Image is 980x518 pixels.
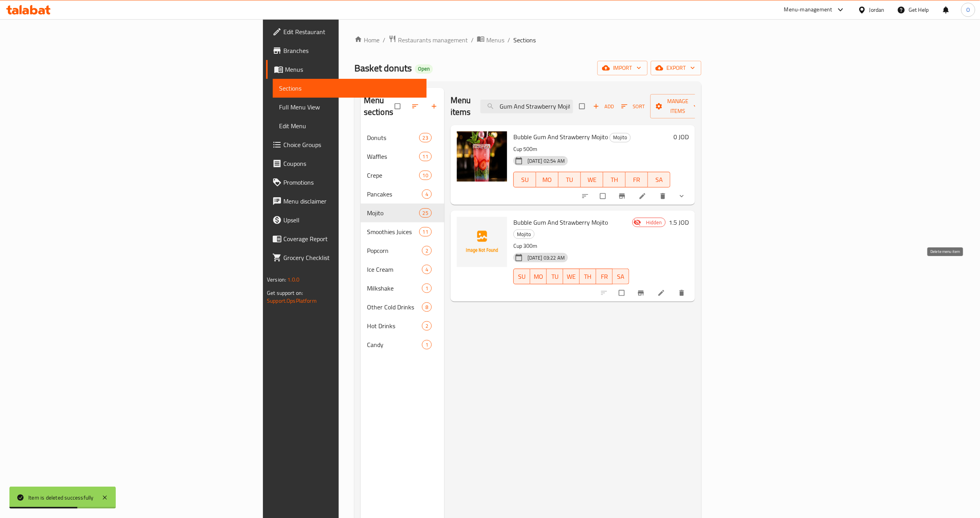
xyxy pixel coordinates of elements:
span: SA [616,271,626,282]
button: SA [648,172,670,187]
span: Upsell [283,215,420,225]
span: Mojito [367,208,419,218]
img: Bubble Gum And Strawberry Mojito [457,217,507,267]
span: Popcorn [367,246,422,255]
span: Pancakes [367,189,422,199]
a: Upsell [266,211,427,229]
span: 10 [420,172,431,179]
div: items [419,133,432,142]
div: Smoothies Juices11 [361,222,444,241]
span: TU [550,271,560,282]
span: Hot Drinks [367,321,422,331]
div: Candy1 [361,335,444,354]
button: FR [596,269,613,284]
span: Select all sections [390,99,407,114]
p: Cup 300m [513,241,629,251]
span: Menus [486,35,504,45]
span: Crepe [367,171,419,180]
span: MO [533,271,544,282]
div: items [422,265,432,274]
a: Edit menu item [639,192,648,200]
button: WE [581,172,603,187]
div: items [422,302,432,312]
span: Version: [267,274,286,285]
button: MO [530,269,547,284]
span: [DATE] 02:54 AM [524,157,568,165]
div: Donuts23 [361,128,444,147]
div: items [422,246,432,255]
span: Hidden [643,219,665,226]
button: delete [654,187,673,205]
a: Branches [266,41,427,60]
a: Grocery Checklist [266,248,427,267]
span: SA [651,174,667,185]
div: items [422,321,432,331]
span: Sort items [616,100,650,113]
button: delete [673,284,692,302]
span: Ice Cream [367,265,422,274]
span: Sort sections [407,98,425,115]
img: Bubble Gum And Strawberry Mojito [457,131,507,182]
span: Donuts [367,133,419,142]
h2: Menu items [451,95,471,118]
span: Full Menu View [279,102,420,112]
span: Edit Restaurant [283,27,420,36]
span: Other Cold Drinks [367,302,422,312]
span: Sort [621,102,645,111]
span: Restaurants management [398,35,468,45]
span: Select to update [614,285,631,300]
button: TU [547,269,563,284]
span: Mojito [610,133,630,142]
button: export [651,61,701,75]
span: 25 [420,209,431,217]
span: Edit Menu [279,121,420,131]
span: Get support on: [267,288,303,298]
div: Other Cold Drinks8 [361,298,444,316]
div: Ice Cream4 [361,260,444,279]
span: 4 [422,191,431,198]
a: Restaurants management [389,35,468,45]
a: Full Menu View [273,98,427,116]
span: 23 [420,134,431,142]
nav: breadcrumb [354,35,701,45]
span: Add item [591,100,616,113]
span: 1 [422,341,431,349]
span: TH [583,271,593,282]
span: import [604,63,641,73]
span: 8 [422,304,431,311]
div: Jordan [869,5,885,14]
button: Add [591,100,616,113]
a: Support.OpsPlatform [267,296,317,306]
a: Coverage Report [266,229,427,248]
button: SU [513,172,536,187]
div: Mojito25 [361,204,444,222]
div: Mojito [513,229,535,239]
div: items [419,171,432,180]
span: 1 [422,285,431,292]
span: Select section [575,99,591,114]
span: TU [562,174,578,185]
button: WE [563,269,580,284]
a: Edit Menu [273,116,427,135]
span: Sections [279,84,420,93]
input: search [480,100,573,113]
div: Item is deleted successfully [28,493,94,502]
span: SU [517,271,527,282]
span: Candy [367,340,422,349]
span: Branches [283,46,420,55]
a: Promotions [266,173,427,192]
span: [DATE] 03:22 AM [524,254,568,262]
div: items [419,208,432,218]
span: Bubble Gum And Strawberry Mojito [513,131,608,143]
span: Milkshake [367,284,422,293]
button: import [597,61,648,75]
button: Sort [619,100,647,113]
button: TH [603,172,626,187]
button: SA [613,269,629,284]
div: Hot Drinks2 [361,316,444,335]
span: 11 [420,153,431,160]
